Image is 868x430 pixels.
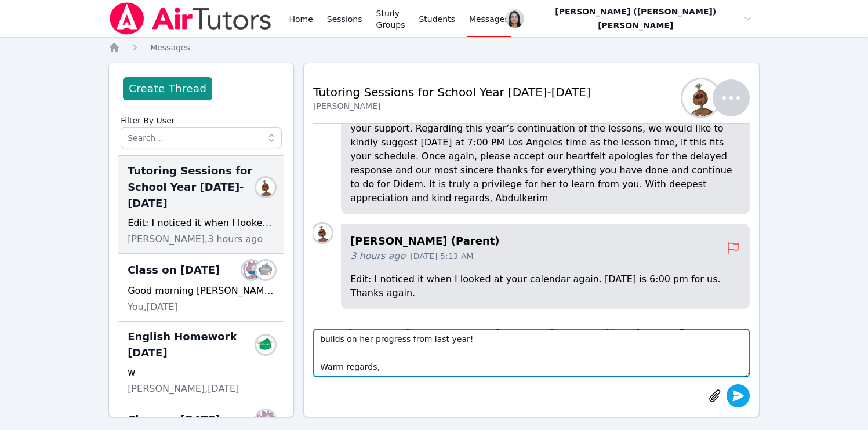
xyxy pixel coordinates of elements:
[410,250,473,262] span: [DATE] 5:13 AM
[350,249,405,263] span: 3 hours ago
[242,261,261,279] img: Varvara Tumanova
[313,100,590,112] div: [PERSON_NAME]
[128,163,261,212] span: Tutoring Sessions for School Year [DATE]-[DATE]
[150,42,190,53] a: Messages
[350,233,727,249] h4: [PERSON_NAME] (Parent)
[128,382,239,396] span: [PERSON_NAME], [DATE]
[256,410,275,429] img: Varvara Tumanova
[128,300,178,314] span: You, [DATE]
[256,336,275,354] img: Yukito Wakasugi
[128,366,275,380] div: w
[128,216,275,230] div: Edit: I noticed it when I looked at your calendar again. [DATE] is 6:00 pm for us. Thanks again.
[118,156,284,254] div: Tutoring Sessions for School Year [DATE]-[DATE]Abdulkerim TasEdit: I noticed it when I looked at ...
[118,254,284,322] div: Class on [DATE]Varvara TumanovaAlexey TumanovGood morning [PERSON_NAME]. I hope you’re doing well...
[313,224,332,242] img: Abdulkerim Tas
[121,110,282,127] label: Filter By User
[682,79,720,116] img: Abdulkerim Tas
[121,127,282,148] input: Search...
[128,232,263,246] span: [PERSON_NAME], 3 hours ago
[256,178,275,196] img: Abdulkerim Tas
[108,2,273,35] img: Air Tutors
[128,262,220,278] span: Class on [DATE]
[128,329,261,361] span: English Homework [DATE]
[256,261,275,279] img: Alexey Tumanov
[108,42,760,53] nav: Breadcrumb
[689,79,750,116] button: Abdulkerim Tas
[123,77,212,100] button: Create Thread
[150,43,190,52] span: Messages
[313,84,590,100] h2: Tutoring Sessions for School Year [DATE]-[DATE]
[128,284,275,298] div: Good morning [PERSON_NAME]. I hope you’re doing well. I noticed you canceled [DATE] session. You ...
[118,322,284,403] div: English Homework [DATE]Yukito Wakasugiw[PERSON_NAME],[DATE]
[469,13,509,25] span: Messages
[313,329,750,377] textarea: Good afternoon [PERSON_NAME]. Thank you so much for your kind words. I truly appreciate your mess...
[350,272,740,300] p: Edit: I noticed it when I looked at your calendar again. [DATE] is 6:00 pm for us. Thanks again.
[128,411,220,428] span: Class on [DATE]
